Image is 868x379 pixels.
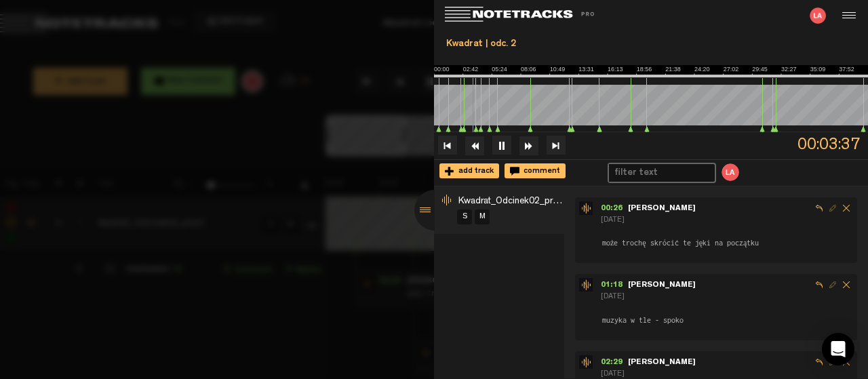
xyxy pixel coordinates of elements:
[628,359,696,367] span: [PERSON_NAME]
[601,359,628,367] span: 02:29
[601,205,628,213] span: 00:26
[826,278,840,292] span: Edit comment
[579,355,593,369] img: star-track.png
[457,210,472,224] a: S
[601,216,625,224] span: [DATE]
[439,163,499,178] div: add track
[505,163,566,178] div: comment
[797,132,868,158] span: 00:03:37
[720,162,741,182] img: letters
[601,281,628,290] span: 01:18
[601,293,625,301] span: [DATE]
[475,210,490,224] a: M
[579,201,593,215] img: star-track.png
[439,33,863,56] div: Kwadrat | odc. 2
[579,278,593,292] img: star-track.png
[601,370,625,378] span: [DATE]
[840,278,853,292] span: Delete comment
[601,315,685,325] span: muzyka w tle - spoko
[609,164,702,182] input: filter text
[810,7,826,24] img: letters
[720,162,741,182] li: {{ collab.name_first }} {{ collab.name_last }}
[445,7,608,22] img: logo_white.svg
[840,201,853,215] span: Delete comment
[519,167,560,176] span: comment
[812,278,826,292] span: Reply to comment
[812,355,826,369] span: Reply to comment
[826,201,840,215] span: Edit comment
[812,201,826,215] span: Reply to comment
[458,197,567,206] span: Kwadrat_Odcinek02_prev2
[628,281,696,290] span: [PERSON_NAME]
[434,65,868,77] img: ruler
[601,237,760,248] span: może trochę skrócić te jęki na początku
[822,333,854,365] div: Open Intercom Messenger
[454,167,494,176] span: add track
[628,205,696,213] span: [PERSON_NAME]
